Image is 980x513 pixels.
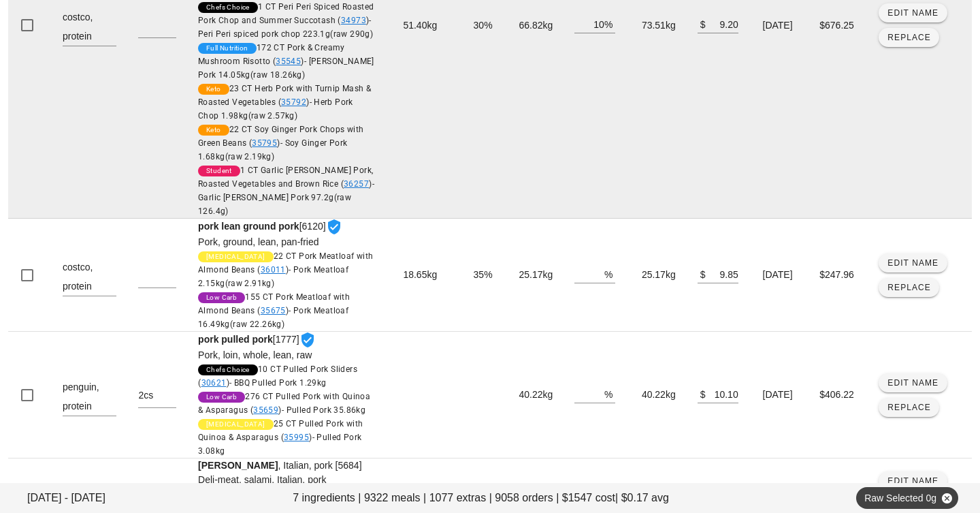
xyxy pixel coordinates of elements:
[206,419,265,430] span: [MEDICAL_DATA]
[879,28,939,47] button: Replace
[819,20,854,31] span: $676.25
[887,33,931,42] span: Replace
[403,20,437,31] span: 51.40kg
[698,15,706,33] div: $
[198,236,318,247] span: Pork, ground, lean, pan-fried
[253,405,278,415] a: 35659
[864,487,950,509] span: Raw Selected 0g
[887,476,938,486] span: Edit Name
[941,492,953,504] button: Close
[198,221,299,232] strong: pork lean ground pork
[206,392,237,403] span: Low Carb
[887,378,938,388] span: Edit Name
[819,269,854,280] span: $247.96
[198,251,373,288] span: 22 CT Pork Meatloaf with Almond Beans ( )
[626,332,686,458] td: 40.22kg
[281,97,306,107] a: 35792
[887,283,931,292] span: Replace
[206,125,221,136] span: Keto
[474,269,493,280] span: 35%
[229,378,327,388] span: - BBQ Pulled Pork 1.29kg
[615,490,669,506] span: | $0.17 avg
[698,265,706,283] div: $
[206,251,265,262] span: [MEDICAL_DATA]
[198,179,374,216] span: - Garlic [PERSON_NAME] Pork 97.2g
[282,405,365,415] span: - Pulled Pork 35.86kg
[330,29,373,39] span: (raw 290g)
[504,219,564,332] td: 25.17kg
[879,253,947,273] button: Edit Name
[198,419,363,456] span: 25 CT Pulled Pork with Quinoa & Asparagus ( )
[230,320,284,329] span: (raw 22.26kg)
[206,166,232,176] span: Student
[198,349,312,360] span: Pork, loin, whole, lean, raw
[198,221,374,331] span: [6120]
[887,8,938,18] span: Edit Name
[887,403,931,412] span: Replace
[198,392,370,415] span: 276 CT Pulled Pork with Quinoa & Asparagus ( )
[604,385,615,403] div: %
[206,292,237,303] span: Low Carb
[198,334,374,458] span: [1777]
[225,152,275,161] span: (raw 2.19kg)
[248,111,298,121] span: (raw 2.57kg)
[206,2,250,13] span: Chefs Choice
[879,471,947,491] button: Edit Name
[504,332,564,458] td: 40.22kg
[198,84,371,121] span: 23 CT Herb Pork with Turnip Mash & Roasted Vegetables ( )
[198,460,278,471] strong: [PERSON_NAME]
[752,332,808,458] td: [DATE]
[261,265,286,275] a: 36011
[198,43,374,80] span: 172 CT Pork & Creamy Mushroom Risotto ( )
[198,364,357,388] span: 10 CT Pulled Pork Sliders ( )
[604,265,615,283] div: %
[198,474,326,485] span: Deli-meat, salami, Italian, pork
[198,166,374,216] span: 1 CT Garlic [PERSON_NAME] Pork, Roasted Vegetables and Brown Rice ( )
[198,97,353,121] span: - Herb Pork Chop 1.98kg
[284,433,309,442] a: 35995
[819,389,854,400] span: $406.22
[752,219,808,332] td: [DATE]
[474,20,493,31] span: 30%
[276,57,301,66] a: 35545
[626,219,686,332] td: 25.17kg
[198,125,363,161] span: 22 CT Soy Ginger Pork Chops with Green Beans ( )
[250,70,305,80] span: (raw 18.26kg)
[879,3,947,22] button: Edit Name
[341,16,366,25] a: 34973
[198,138,347,161] span: - Soy Ginger Pork 1.68kg
[261,306,286,315] a: 35675
[198,292,350,329] span: 155 CT Pork Meatloaf with Almond Beans ( )
[201,378,227,388] a: 30621
[887,258,938,268] span: Edit Name
[879,278,939,297] button: Replace
[198,433,362,456] span: - Pulled Pork 3.08kg
[403,269,437,280] span: 18.65kg
[698,385,706,403] div: $
[206,43,248,54] span: Full Nutrition
[604,15,615,33] div: %
[879,398,939,417] button: Replace
[206,364,250,375] span: Chefs Choice
[252,138,277,148] a: 35795
[206,84,221,95] span: Keto
[225,279,275,288] span: (raw 2.91kg)
[198,334,273,345] strong: pork pulled pork
[198,2,374,39] span: 1 CT Peri Peri Spiced Roasted Pork Chop and Summer Succotash ( )
[879,373,947,392] button: Edit Name
[344,179,369,189] a: 36257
